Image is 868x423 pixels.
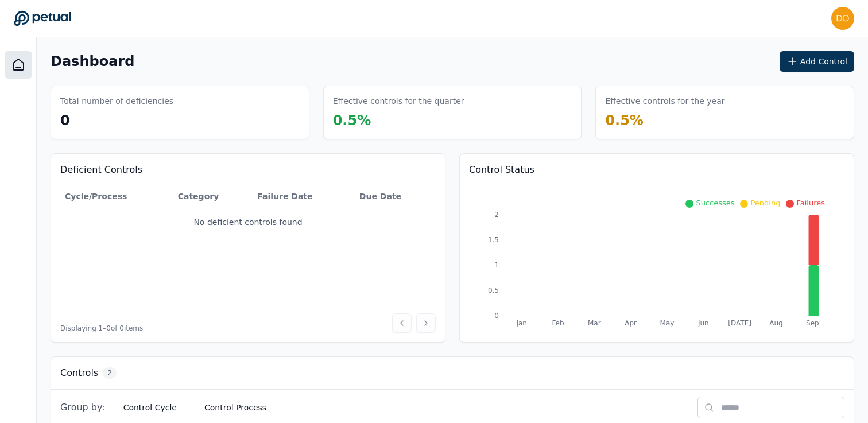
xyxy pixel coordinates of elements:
h1: Dashboard [51,52,134,71]
button: Control Process [195,397,276,418]
h3: Controls [60,366,98,380]
button: Add Control [780,51,854,72]
span: Pending [750,199,780,207]
span: Group by: [60,401,105,414]
h3: Effective controls for the quarter [333,95,464,107]
button: Next [416,313,436,333]
span: Displaying 1– 0 of 0 items [60,324,143,333]
h3: Control Status [469,163,844,177]
tspan: Jun [697,319,709,327]
a: Dashboard [5,51,32,79]
tspan: 2 [494,211,499,219]
span: 2 [103,367,117,379]
span: 0 [60,112,70,129]
span: Failures [796,199,825,207]
img: donal.gallagher@klaviyo.com [831,7,854,30]
h3: Total number of deficiencies [60,95,173,107]
button: Previous [392,313,412,333]
h3: Deficient Controls [60,163,436,177]
span: Successes [696,199,734,207]
a: Go to Dashboard [14,10,71,26]
button: Control Cycle [114,397,186,418]
th: Category [173,186,253,207]
tspan: Apr [625,319,637,327]
tspan: Jan [516,319,527,327]
th: Due Date [355,186,436,207]
h3: Effective controls for the year [605,95,724,107]
th: Cycle/Process [60,186,173,207]
span: 0.5 % [605,112,644,129]
tspan: May [660,319,675,327]
tspan: Aug [769,319,782,327]
tspan: Mar [588,319,601,327]
td: No deficient controls found [60,207,436,238]
tspan: [DATE] [728,319,751,327]
tspan: 0 [494,312,499,320]
tspan: 1 [494,261,499,269]
tspan: 0.5 [488,286,499,294]
span: 0.5 % [333,112,371,129]
tspan: Feb [552,319,564,327]
tspan: 1.5 [488,236,499,244]
tspan: Sep [806,319,819,327]
th: Failure Date [253,186,355,207]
